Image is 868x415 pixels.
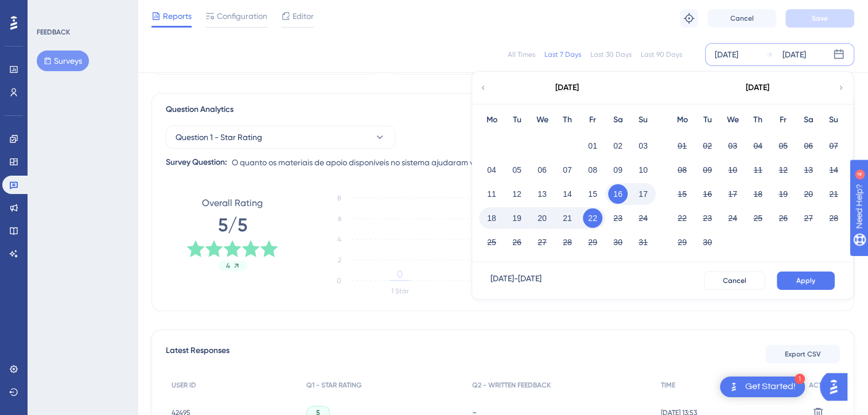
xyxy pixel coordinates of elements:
span: Save [812,14,828,23]
button: Question 1 - Star Rating [166,126,395,149]
iframe: UserGuiding AI Assistant Launcher [820,370,854,404]
button: 19 [773,184,793,204]
span: Cancel [723,276,746,285]
div: Last 90 Days [641,50,682,59]
button: 28 [824,208,843,228]
div: Last 30 Days [590,50,632,59]
span: Overall Rating [202,196,263,210]
span: USER ID [172,381,196,390]
div: [DATE] [783,48,806,61]
button: 05 [773,136,793,156]
tspan: 6 [338,215,341,223]
div: 4 [80,6,83,15]
div: Th [745,113,770,127]
button: 31 [633,232,653,252]
button: Save [785,9,854,28]
span: Editor [293,9,314,23]
text: 1 Star [391,287,409,295]
div: Last 7 Days [544,50,581,59]
button: 26 [507,232,527,252]
button: 08 [672,160,692,180]
button: 17 [633,184,653,204]
div: [DATE] [555,81,579,95]
button: 24 [633,208,653,228]
button: 17 [723,184,742,204]
span: TIME [661,381,675,390]
span: 4 [226,261,230,270]
span: Need Help? [27,3,72,17]
button: 15 [672,184,692,204]
span: Cancel [730,14,754,23]
div: Fr [770,113,796,127]
button: 30 [608,232,628,252]
tspan: 0 [397,269,403,280]
span: ACTION [809,381,834,390]
button: 11 [748,160,768,180]
button: 25 [748,208,768,228]
div: Su [630,113,656,127]
button: 02 [608,136,628,156]
tspan: 4 [337,235,341,243]
span: Export CSV [785,350,821,359]
button: Apply [777,272,835,290]
button: Surveys [37,51,89,71]
div: Get Started! [745,381,796,393]
button: 13 [532,184,552,204]
button: 29 [672,232,692,252]
button: 25 [482,232,501,252]
div: We [720,113,745,127]
span: Question 1 - Star Rating [176,130,262,144]
button: 13 [799,160,818,180]
button: 16 [608,184,628,204]
span: 5/5 [218,212,247,238]
button: 14 [558,184,577,204]
span: Apply [796,276,815,285]
span: Configuration [217,9,267,23]
div: Mo [479,113,504,127]
div: Tu [504,113,530,127]
button: 03 [723,136,742,156]
div: We [530,113,555,127]
button: 23 [608,208,628,228]
button: 06 [799,136,818,156]
button: 18 [482,208,501,228]
button: 23 [698,208,717,228]
button: 21 [558,208,577,228]
img: launcher-image-alternative-text [727,380,741,394]
button: 04 [748,136,768,156]
tspan: 8 [337,194,341,202]
button: 30 [698,232,717,252]
button: 29 [583,232,602,252]
div: Mo [670,113,695,127]
button: 07 [558,160,577,180]
button: Cancel [704,272,765,290]
div: Survey Question: [166,156,227,169]
div: Fr [580,113,605,127]
div: Open Get Started! checklist, remaining modules: 1 [720,377,805,397]
span: Q2 - WRITTEN FEEDBACK [472,381,551,390]
div: [DATE] [746,81,769,95]
button: 06 [532,160,552,180]
button: 12 [507,184,527,204]
div: [DATE] [715,48,738,61]
tspan: 0 [337,277,341,285]
span: Latest Responses [166,344,229,364]
div: 1 [795,374,805,384]
button: 27 [532,232,552,252]
button: 08 [583,160,602,180]
button: 02 [698,136,717,156]
button: 03 [633,136,653,156]
button: 24 [723,208,742,228]
button: 18 [748,184,768,204]
button: 20 [532,208,552,228]
button: 05 [507,160,527,180]
button: 16 [698,184,717,204]
button: 14 [824,160,843,180]
button: 10 [723,160,742,180]
span: Q1 - STAR RATING [306,381,361,390]
button: 10 [633,160,653,180]
span: O quanto os materiais de apoio disponíveis no sistema ajudaram você a entender e utilizar melhor ... [232,156,632,169]
tspan: 2 [338,256,341,264]
div: Th [555,113,580,127]
button: 07 [824,136,843,156]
